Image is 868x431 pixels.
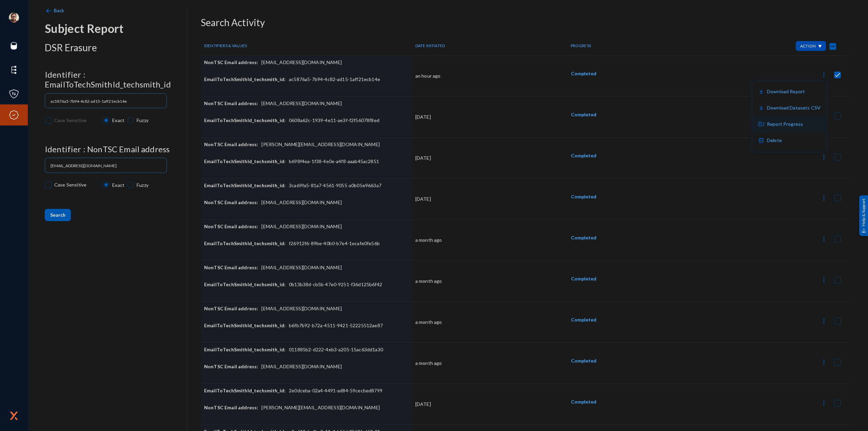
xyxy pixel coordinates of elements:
img: icon-delete.svg [758,137,764,143]
img: icon-subject-data.svg [758,121,764,127]
button: Delete [752,133,826,149]
img: icon-download.svg [758,89,764,95]
img: icon-download.svg [758,105,764,111]
button: Download Report [752,84,826,100]
button: Download Datasets CSV [752,100,826,116]
button: Report Progress [752,116,826,133]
